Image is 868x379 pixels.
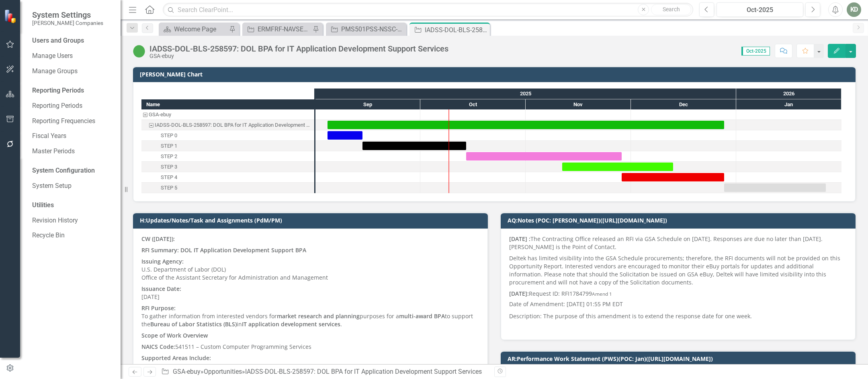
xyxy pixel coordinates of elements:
[149,53,448,59] div: GSA-ebuy
[149,109,171,120] div: GSA-ebuy
[717,2,803,17] button: Oct-2025
[32,216,113,225] a: Revision History
[141,183,314,193] div: Task: Start date: 2025-12-28 End date: 2026-01-27
[328,24,404,34] a: PMS501PSS-NSSC-SEAPORT-240845: (PMS 501 PROFESSIONAL SUPPORT SERVICES (SEAPORT NXG))
[161,367,488,377] div: » »
[141,341,479,352] p: 541511 – Custom Computer Programming Services
[141,120,314,130] div: IADSS-DOL-BLS-258597: DOL BPA for IT Application Development Support Services
[509,301,847,307] h6: Date of Amendment: [DATE] 01:55 PM EDT
[141,151,314,162] div: STEP 2
[173,368,201,375] a: GSA-ebuy
[509,235,847,253] p: The Contracting Office released an RFI via GSA Schedule on [DATE]. Responses are due no later tha...
[741,47,770,56] span: Oct-2025
[161,151,177,162] div: STEP 2
[174,24,227,34] div: Welcome Page
[32,201,113,210] div: Utilities
[328,121,724,129] div: Task: Start date: 2025-09-04 End date: 2025-12-28
[562,163,673,171] div: Task: Start date: 2025-11-11 End date: 2025-12-13
[149,44,448,53] div: IADSS-DOL-BLS-258597: DOL BPA for IT Application Development Support Services
[508,217,852,223] h3: AQ:Notes (POC: [PERSON_NAME])([URL][DOMAIN_NAME])
[141,162,314,172] div: Task: Start date: 2025-11-11 End date: 2025-12-13
[141,283,479,303] p: [DATE]
[245,368,482,375] div: IADSS-DOL-BLS-258597: DOL BPA for IT Application Development Support Services
[141,151,314,162] div: Task: Start date: 2025-10-14 End date: 2025-11-28
[592,290,612,297] small: Amend 1
[141,183,314,193] div: STEP 5
[32,166,113,175] div: System Configuration
[724,183,826,192] div: Task: Start date: 2025-12-28 End date: 2026-01-27
[32,117,113,126] a: Reporting Frequencies
[141,130,314,141] div: STEP 0
[622,173,724,181] div: Task: Start date: 2025-11-28 End date: 2025-12-28
[315,89,736,99] div: 2025
[141,332,208,339] strong: Scope of Work Overview
[161,162,177,172] div: STEP 3
[663,6,680,12] span: Search
[141,172,314,183] div: STEP 4
[847,2,861,17] button: KD
[161,24,227,34] a: Welcome Page
[140,217,484,223] h3: H:Updates/Notes/Task and Assignments (PdM/PM)
[32,132,113,141] a: Fiscal Years
[341,24,404,34] div: PMS501PSS-NSSC-SEAPORT-240845: (PMS 501 PROFESSIONAL SUPPORT SERVICES (SEAPORT NXG))
[509,290,529,297] strong: [DATE]:
[466,152,622,161] div: Task: Start date: 2025-10-14 End date: 2025-11-28
[32,147,113,156] a: Master Periods
[141,141,314,151] div: STEP 1
[32,20,103,26] small: [PERSON_NAME] Companies
[141,256,479,283] p: U.S. Department of Labor (DOL) Office of the Assistant Secretary for Administration and Management
[32,51,113,61] a: Manage Users
[141,141,314,151] div: Task: Start date: 2025-09-14 End date: 2025-10-14
[315,99,420,110] div: Sep
[736,99,841,110] div: Jan
[161,130,177,141] div: STEP 0
[362,142,466,150] div: Task: Start date: 2025-09-14 End date: 2025-10-14
[141,304,176,312] strong: RFI Purpose:
[141,172,314,183] div: Task: Start date: 2025-11-28 End date: 2025-12-28
[140,71,852,77] h3: [PERSON_NAME] Chart
[163,3,693,17] input: Search ClearPoint...
[141,257,184,265] strong: Issuing Agency:
[141,109,314,120] div: GSA-ebuy
[141,303,479,330] p: To gather information from interested vendors for purposes for a to support the in .
[32,67,113,76] a: Manage Groups
[399,312,445,320] strong: multi-award BPA
[244,24,311,34] a: ERMFRF-NAVSEA-GSAMAS-249488: ENTERPRISE RISK MANAGEMENT FRAMEWORK REVIEW FACTORY (RMF)
[141,99,314,109] div: Name
[133,45,145,58] img: Active
[4,9,18,23] img: ClearPoint Strategy
[509,235,530,243] strong: [DATE] :
[141,130,314,141] div: Task: Start date: 2025-09-04 End date: 2025-09-14
[425,25,488,35] div: IADSS-DOL-BLS-258597: DOL BPA for IT Application Development Support Services
[150,320,237,328] strong: Bureau of Labor Statistics (BLS)
[508,356,852,362] h3: AR:Performance Work Statement (PWS)(POC: Jan)([URL][DOMAIN_NAME])
[141,109,314,120] div: Task: GSA-ebuy Start date: 2025-09-04 End date: 2025-09-05
[509,288,847,299] p: Request ID: RFI1784799
[141,246,306,254] strong: RFI Summary: DOL IT Application Development Support BPA
[141,120,314,130] div: Task: Start date: 2025-09-04 End date: 2025-12-28
[204,368,242,375] a: Opportunities
[509,311,847,322] p: Description: The purpose of this amendment is to extend the response date for one week.
[141,285,181,292] strong: Issuance Date:
[32,101,113,111] a: Reporting Periods
[32,36,113,45] div: Users and Groups
[141,354,211,362] strong: Supported Areas Include:
[526,99,631,110] div: Nov
[141,235,175,243] strong: CW ([DATE]):
[161,183,177,193] div: STEP 5
[420,99,526,110] div: Oct
[242,320,340,328] strong: IT application development services
[161,172,177,183] div: STEP 4
[509,253,847,288] p: Deltek has limited visibility into the GSA Schedule procurements; therefore, the RFI documents wi...
[32,86,113,95] div: Reporting Periods
[141,162,314,172] div: STEP 3
[631,99,736,110] div: Dec
[651,4,691,15] button: Search
[328,131,362,140] div: Task: Start date: 2025-09-04 End date: 2025-09-14
[258,24,311,34] div: ERMFRF-NAVSEA-GSAMAS-249488: ENTERPRISE RISK MANAGEMENT FRAMEWORK REVIEW FACTORY (RMF)
[32,231,113,240] a: Recycle Bin
[161,141,177,151] div: STEP 1
[155,120,312,130] div: IADSS-DOL-BLS-258597: DOL BPA for IT Application Development Support Services
[719,5,800,15] div: Oct-2025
